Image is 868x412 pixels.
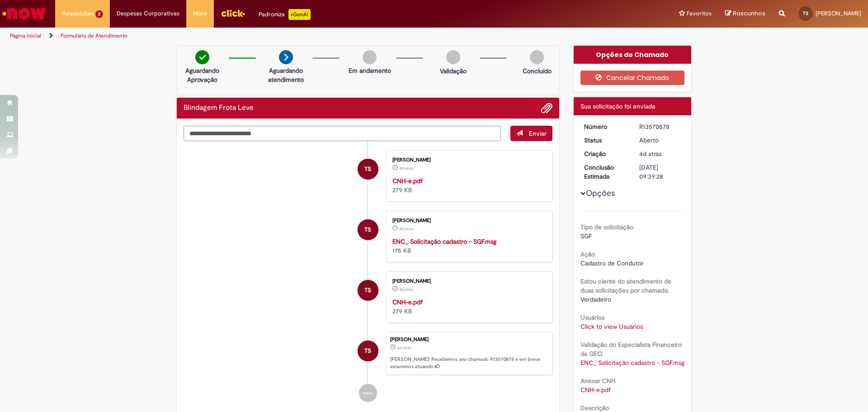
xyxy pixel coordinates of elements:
a: ENC_ Solicitação cadastro - SGF.msg [392,237,496,246]
span: Verdadeiro [580,295,611,303]
span: Sua solicitação foi enviada [580,102,655,110]
li: Takasi Augusto De Souza [184,332,552,375]
button: Enviar [510,126,552,141]
a: Download de CNH-e.pdf [580,386,611,394]
span: 4d atrás [399,287,414,292]
span: Rascunhos [733,9,765,18]
a: Rascunhos [725,9,765,18]
time: 26/09/2025 14:37:11 [399,287,414,292]
a: Download de ENC_ Solicitação cadastro - SGF.msg [580,359,684,367]
b: Validação do Especialista Financeiro da GEO. [580,341,682,358]
dt: Status [577,136,633,145]
span: TS [364,158,371,180]
b: Estou ciente do atendimento de duas solicitações por chamado. [580,277,671,294]
p: Em andamento [349,66,391,75]
ul: Trilhas de página [7,28,572,44]
span: Favoritos [687,9,712,18]
b: Anexar CNH [580,377,615,385]
p: Validação [440,66,467,76]
span: More [193,9,207,18]
div: Takasi Augusto De Souza [358,280,378,301]
div: [PERSON_NAME] [390,337,547,342]
img: arrow-next.png [279,50,293,64]
time: 26/09/2025 14:38:40 [399,226,414,232]
div: 175 KB [392,237,543,255]
p: +GenAi [288,9,311,20]
div: 279 KB [392,298,543,316]
div: Opções do Chamado [574,46,692,64]
a: Página inicial [10,32,41,39]
div: [PERSON_NAME] [392,218,543,223]
b: Ação [580,250,595,258]
span: TS [364,279,371,301]
div: Takasi Augusto De Souza [358,159,378,180]
img: img-circle-grey.png [530,50,544,64]
div: [PERSON_NAME] [392,157,543,163]
span: 2 [95,10,103,18]
p: Aguardando atendimento [264,66,308,84]
time: 26/09/2025 14:38:48 [399,166,414,171]
time: 26/09/2025 14:38:53 [397,345,411,350]
span: 4d atrás [399,166,414,171]
div: Padroniza [259,9,311,20]
span: Despesas Corporativas [117,9,179,18]
dt: Número [577,122,633,131]
img: check-circle-green.png [195,50,209,64]
img: img-circle-grey.png [363,50,377,64]
div: 279 KB [392,176,543,194]
span: Requisições [62,9,94,18]
span: Cadastro de Condutor [580,259,644,267]
dt: Conclusão Estimada [577,163,633,181]
p: [PERSON_NAME]! Recebemos seu chamado R13570878 e em breve estaremos atuando. [390,356,547,370]
button: Adicionar anexos [541,102,552,114]
div: R13570878 [639,122,681,131]
div: Takasi Augusto De Souza [358,341,378,361]
p: Concluído [523,66,552,76]
span: SGF [580,232,592,240]
a: Formulário de Atendimento [61,32,127,39]
a: CNH-e.pdf [392,177,423,185]
span: 4d atrás [639,150,661,158]
b: Tipo de solicitação [580,223,633,231]
div: [PERSON_NAME] [392,279,543,284]
a: Click to view Usuários [580,322,643,331]
time: 26/09/2025 14:38:53 [639,150,661,158]
h2: Blindagem Frota Leve Histórico de tíquete [184,104,254,112]
span: Enviar [529,129,547,137]
a: CNH-e.pdf [392,298,423,306]
img: click_logo_yellow_360x200.png [221,6,245,20]
span: TS [364,219,371,241]
div: Takasi Augusto De Souza [358,219,378,240]
div: [DATE] 09:39:28 [639,163,681,181]
span: [PERSON_NAME] [816,9,861,17]
dt: Criação [577,149,633,158]
img: ServiceNow [1,5,47,23]
textarea: Digite sua mensagem aqui... [184,126,501,141]
button: Cancelar Chamado [580,71,685,85]
div: 26/09/2025 14:38:53 [639,149,681,158]
ul: Histórico de tíquete [184,141,552,412]
div: Aberto [639,136,681,145]
span: 4d atrás [397,345,411,350]
span: TS [803,10,808,16]
span: TS [364,340,371,362]
b: Descrição [580,404,609,412]
p: Aguardando Aprovação [180,66,224,84]
span: 4d atrás [399,226,414,232]
b: Usuários [580,313,604,322]
img: img-circle-grey.png [446,50,460,64]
